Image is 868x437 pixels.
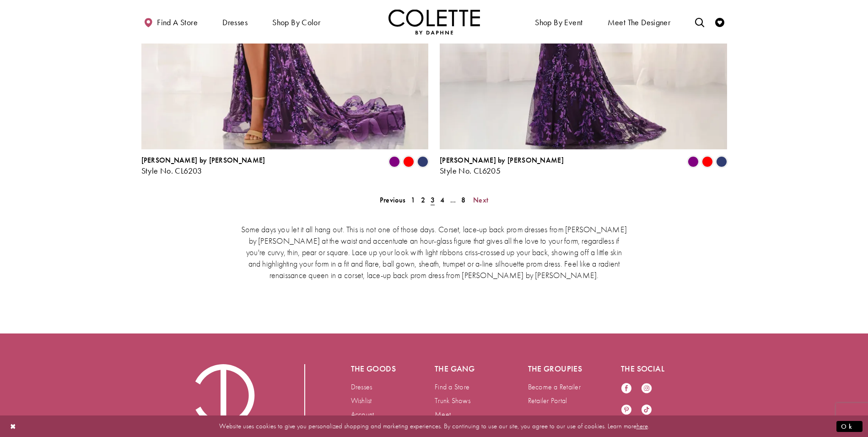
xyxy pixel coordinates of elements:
span: Style No. CL6205 [440,165,501,176]
span: 8 [461,195,465,205]
a: ... [447,193,459,207]
a: Visit our Facebook - Opens in new tab [621,382,632,395]
a: 1 [408,193,418,207]
a: here [636,421,648,431]
a: Visit our Pinterest - Opens in new tab [621,404,632,416]
a: Next Page [470,193,491,207]
a: Account [351,410,374,419]
p: Website uses cookies to give you personalized shopping and marketing experiences. By continuing t... [66,420,802,432]
a: Visit Home Page [388,9,480,34]
span: Dresses [222,18,248,27]
span: Previous [380,195,405,205]
span: ... [450,195,456,205]
a: Toggle search [693,9,706,34]
img: Colette by Daphne [388,9,480,34]
a: Meet the designer [605,9,673,34]
i: Navy Blue [716,156,727,167]
a: Retailer Portal [528,396,567,405]
a: 2 [418,193,428,207]
button: Submit Dialog [836,421,863,432]
a: Find a Store [435,382,469,392]
span: [PERSON_NAME] by [PERSON_NAME] [141,155,265,165]
span: 3 [431,195,435,205]
span: Next [473,195,488,205]
i: Purple [389,156,400,167]
span: Find a store [157,18,198,27]
h5: The gang [435,364,491,373]
a: Check Wishlist [713,9,727,34]
a: Trunk Shows [435,396,470,405]
span: Style No. CL6203 [141,165,202,176]
div: Colette by Daphne Style No. CL6205 [440,156,564,175]
p: Some days you let it all hang out. This is not one of those days. Corset, lace-up back prom dress... [240,224,629,281]
span: Current page [428,193,437,207]
div: Colette by Daphne Style No. CL6203 [141,156,265,175]
a: Become a Retailer [528,382,581,392]
span: 4 [440,195,444,205]
h5: The groupies [528,364,585,373]
button: Close Dialog [5,418,21,434]
span: Dresses [220,9,250,34]
span: 1 [411,195,415,205]
span: Shop by color [270,9,323,34]
a: Meet [PERSON_NAME] [435,410,488,428]
i: Purple [688,156,699,167]
span: [PERSON_NAME] by [PERSON_NAME] [440,155,564,165]
span: Shop by color [272,18,320,27]
a: Prev Page [377,193,408,207]
a: Visit our Instagram - Opens in new tab [641,382,652,395]
span: 2 [421,195,425,205]
a: Dresses [351,382,372,392]
i: Red [702,156,713,167]
i: Navy Blue [417,156,428,167]
a: 4 [437,193,447,207]
a: Find a store [141,9,200,34]
span: Meet the designer [608,18,671,27]
h5: The social [621,364,678,373]
a: 8 [458,193,468,207]
a: Visit our TikTok - Opens in new tab [641,404,652,416]
ul: Follow us [616,378,666,421]
span: Shop By Event [533,9,585,34]
a: Wishlist [351,396,372,405]
span: Shop By Event [535,18,582,27]
h5: The goods [351,364,399,373]
i: Red [403,156,414,167]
